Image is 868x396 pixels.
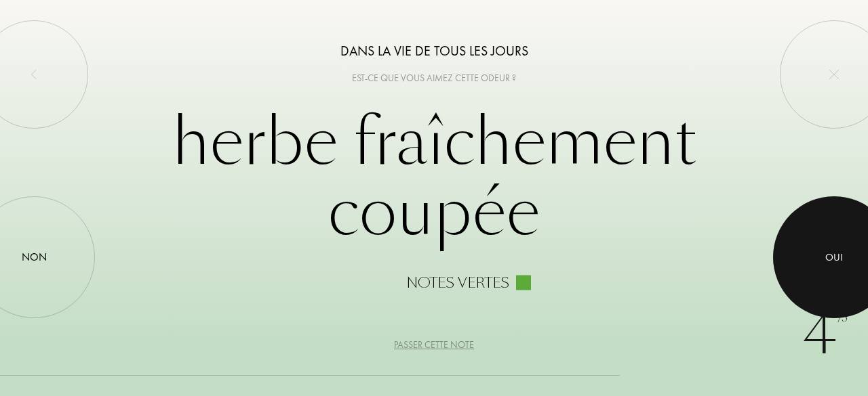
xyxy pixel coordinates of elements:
[394,338,474,352] div: Passer cette note
[406,275,509,290] div: Notes vertes
[837,311,848,326] span: /5
[802,294,848,376] div: 4
[28,69,39,80] img: left_onboard.svg
[87,106,781,290] div: Herbe fraîchement coupée
[829,69,840,80] img: quit_onboard.svg
[22,249,47,265] div: Non
[825,250,843,265] div: Oui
